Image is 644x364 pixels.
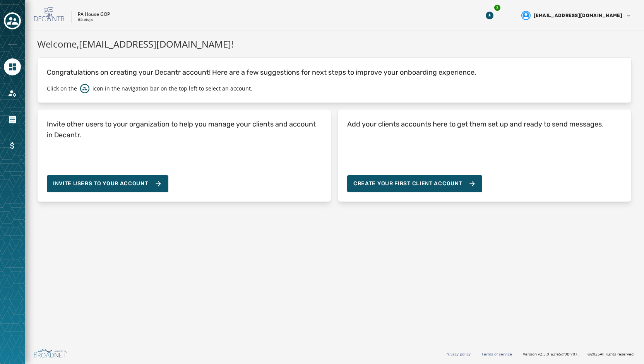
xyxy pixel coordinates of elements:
button: User settings [518,8,635,23]
span: [EMAIL_ADDRESS][DOMAIN_NAME] [534,12,622,19]
button: Download Menu [483,9,497,22]
p: fi2udvja [78,17,93,23]
div: 3 [493,4,501,12]
h4: Add your clients accounts here to get them set up and ready to send messages. [347,119,604,130]
button: Toggle account select drawer [4,12,21,29]
p: Click on the [47,85,77,92]
a: Privacy policy [445,351,471,357]
p: Congratulations on creating your Decantr account! Here are a few suggestions for next steps to im... [47,67,622,78]
span: Invite Users to your account [53,180,148,188]
span: Version [523,351,581,357]
a: Navigate to Orders [4,111,21,128]
p: icon in the navigation bar on the top left to select an account. [92,85,252,92]
a: Navigate to Account [4,85,21,102]
h1: Welcome, [EMAIL_ADDRESS][DOMAIN_NAME] ! [37,37,632,51]
h4: Invite other users to your organization to help you manage your clients and account in Decantr. [47,119,322,140]
span: v2.5.9_a2fe5df9bf7071e1522954d516a80c78c649093f [538,351,581,357]
span: © 2025 All rights reserved. [587,351,635,357]
button: Invite Users to your account [47,175,168,192]
button: Create your first client account [347,175,482,192]
a: Terms of service [481,351,512,357]
span: Create your first client account [353,180,476,188]
a: Navigate to Home [4,58,21,75]
p: PA House GOP [78,11,110,17]
a: Navigate to Billing [4,137,21,154]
